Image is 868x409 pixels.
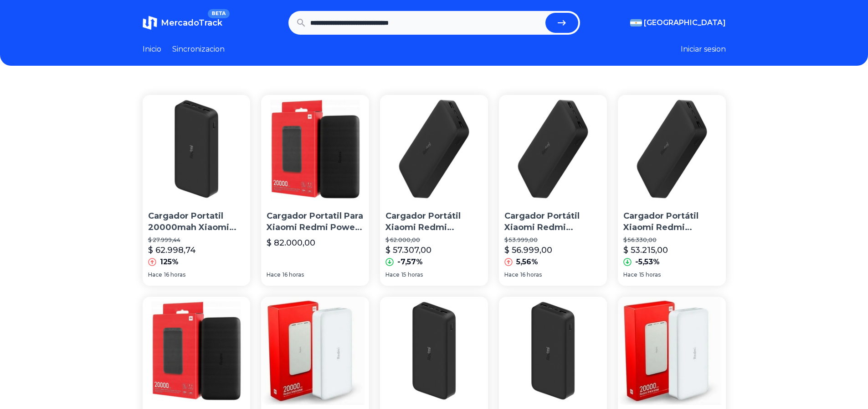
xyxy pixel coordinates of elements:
img: Cargador Portatil 20000mah Xiaomi Redmi Power Bank 18w Usb-c [380,297,488,405]
p: $ 53.215,00 [623,244,668,257]
span: 16 horas [520,271,542,278]
span: MercadoTrack [161,18,222,28]
span: Hace [267,271,281,278]
p: -5,53% [635,257,660,267]
a: Inicio [143,44,161,55]
p: $ 56.330,00 [623,236,720,244]
p: $ 27.999,44 [148,236,245,244]
a: MercadoTrackBETA [143,16,222,30]
img: Argentina [630,19,642,26]
span: Hace [623,271,637,278]
a: Cargador Portátil Xiaomi Redmi 20000mah Carga Rapida 18w ColCargador Portátil Xiaomi Redmi 20000m... [380,95,488,286]
span: 16 horas [282,271,304,278]
span: 16 horas [164,271,185,278]
img: Cargador Portátil Xiaomi Redmi 20000mah Carga Rapida 18w Col [380,95,488,203]
img: Cargador Portatil 20000mah Xiaomi Redmi Power Bank 18w Usb-c [143,95,251,203]
span: Hace [148,271,162,278]
p: Cargador Portatil Para Xiaomi Redmi Power Bank 20000mah 18w [267,210,364,233]
img: MercadoTrack [143,16,157,30]
img: Cargador Portátil Xiaomi Redmi 20000mah Carga Rapida 18w Color Negro [499,95,607,203]
p: -7,57% [397,257,423,267]
button: Iniciar sesion [681,44,726,55]
p: 125% [160,257,179,267]
p: $ 53.999,00 [504,236,601,244]
p: Cargador Portátil Xiaomi Redmi 20000mah Carga Rapida 18w Color Negro [504,210,601,233]
span: 15 horas [401,271,423,278]
p: $ 57.307,00 [385,244,431,257]
a: Sincronizacion [172,44,225,55]
p: $ 56.999,00 [504,244,552,257]
span: Hace [504,271,519,278]
img: Cargador Portátil Xiaomi Redmi 20000mah Carga Rapida 18w [618,297,726,405]
a: Cargador Portatil Para Xiaomi Redmi Power Bank 20000mah 18wCargador Portatil Para Xiaomi Redmi Po... [261,95,369,286]
p: Cargador Portátil Xiaomi Redmi 20000mah Carga Rapida 18w Color Negro [623,210,720,233]
span: [GEOGRAPHIC_DATA] [644,17,726,28]
p: 5,56% [516,257,538,267]
img: Cargador Portátil Xiaomi Redmi 20000mah Carga Rapida 18w Color Negro [618,95,726,203]
img: Cargador Portátil Xiaomi Redmi 20000mah Carga Rapida 18w [261,297,369,405]
p: Cargador Portatil 20000mah Xiaomi Redmi Power Bank 18w Usb-c [148,210,245,233]
button: [GEOGRAPHIC_DATA] [630,17,726,28]
img: Cargador Portatil 20000mah Xiaomi Redmi Power Bank 18w Usb-c [499,297,607,405]
a: Cargador Portátil Xiaomi Redmi 20000mah Carga Rapida 18w Color NegroCargador Portátil Xiaomi Redm... [499,95,607,286]
img: Cargador Portatil Para Xiaomi Redmi Power Bank 20000mah 18w [261,95,369,203]
span: Hace [385,271,400,278]
img: Cargador Portatil Para Xiaomi Redmi Power Bank 20000mah 18w [143,297,251,405]
p: $ 62.998,74 [148,244,196,257]
p: Cargador Portátil Xiaomi Redmi 20000mah Carga Rapida 18w Col [385,210,483,233]
a: Cargador Portátil Xiaomi Redmi 20000mah Carga Rapida 18w Color NegroCargador Portátil Xiaomi Redm... [618,95,726,286]
p: $ 62.000,00 [385,236,483,244]
span: BETA [208,9,229,18]
span: 15 horas [639,271,661,278]
p: $ 82.000,00 [267,236,315,249]
a: Cargador Portatil 20000mah Xiaomi Redmi Power Bank 18w Usb-cCargador Portatil 20000mah Xiaomi Red... [143,95,251,286]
